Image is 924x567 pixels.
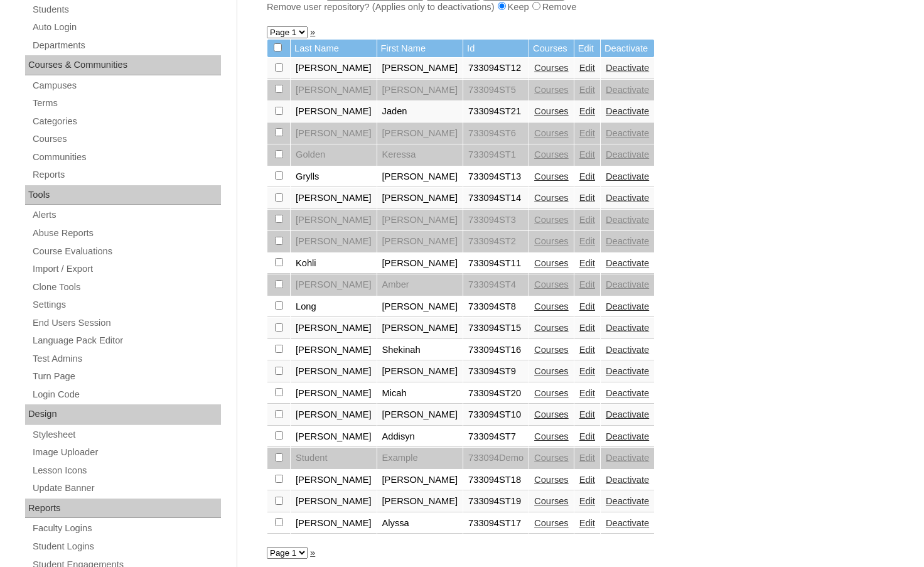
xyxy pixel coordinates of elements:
[606,345,649,355] a: Deactivate
[291,340,377,361] td: [PERSON_NAME]
[291,58,377,79] td: [PERSON_NAME]
[463,318,529,339] td: 733094ST15
[31,149,221,165] a: Communities
[579,453,595,463] a: Edit
[31,279,221,295] a: Clone Tools
[534,279,569,289] a: Courses
[377,513,463,534] td: Alyssa
[534,215,569,225] a: Courses
[31,369,221,384] a: Turn Page
[377,340,463,361] td: Shekinah
[534,475,569,485] a: Courses
[267,1,888,14] div: Remove user repository? (Applies only to deactivations) Keep Remove
[574,40,600,58] td: Edit
[606,301,649,311] a: Deactivate
[31,539,221,554] a: Student Logins
[534,128,569,138] a: Courses
[377,123,463,144] td: [PERSON_NAME]
[31,351,221,367] a: Test Admins
[463,361,529,382] td: 733094ST9
[534,388,569,398] a: Courses
[529,40,574,58] td: Courses
[534,85,569,95] a: Courses
[606,193,649,203] a: Deactivate
[534,453,569,463] a: Courses
[534,409,569,419] a: Courses
[463,383,529,404] td: 733094ST20
[534,518,569,528] a: Courses
[25,404,221,424] div: Design
[579,323,595,333] a: Edit
[579,279,595,289] a: Edit
[579,106,595,116] a: Edit
[606,518,649,528] a: Deactivate
[377,144,463,166] td: Keressa
[31,333,221,348] a: Language Pack Editor
[377,101,463,122] td: Jaden
[463,426,529,448] td: 733094ST7
[606,215,649,225] a: Deactivate
[31,427,221,443] a: Stylesheet
[534,258,569,268] a: Courses
[377,253,463,274] td: [PERSON_NAME]
[606,63,649,73] a: Deactivate
[377,188,463,209] td: [PERSON_NAME]
[463,123,529,144] td: 733094ST6
[291,123,377,144] td: [PERSON_NAME]
[291,448,377,469] td: Student
[463,40,529,58] td: Id
[463,404,529,426] td: 733094ST10
[463,144,529,166] td: 733094ST1
[463,80,529,101] td: 733094ST5
[291,210,377,231] td: [PERSON_NAME]
[463,274,529,296] td: 733094ST4
[606,409,649,419] a: Deactivate
[534,366,569,376] a: Courses
[31,261,221,277] a: Import / Export
[606,171,649,181] a: Deactivate
[606,149,649,159] a: Deactivate
[31,78,221,94] a: Campuses
[579,236,595,246] a: Edit
[606,475,649,485] a: Deactivate
[377,448,463,469] td: Example
[377,210,463,231] td: [PERSON_NAME]
[31,167,221,183] a: Reports
[291,404,377,426] td: [PERSON_NAME]
[579,171,595,181] a: Edit
[291,40,377,58] td: Last Name
[534,345,569,355] a: Courses
[31,463,221,478] a: Lesson Icons
[31,225,221,241] a: Abuse Reports
[534,301,569,311] a: Courses
[377,426,463,448] td: Addisyn
[579,496,595,506] a: Edit
[31,95,221,111] a: Terms
[377,166,463,188] td: [PERSON_NAME]
[31,19,221,35] a: Auto Login
[606,106,649,116] a: Deactivate
[31,114,221,129] a: Categories
[291,296,377,318] td: Long
[579,149,595,159] a: Edit
[291,231,377,252] td: [PERSON_NAME]
[606,323,649,333] a: Deactivate
[377,40,463,58] td: First Name
[579,258,595,268] a: Edit
[291,166,377,188] td: Grylls
[534,431,569,441] a: Courses
[31,38,221,53] a: Departments
[25,55,221,75] div: Courses & Communities
[31,2,221,18] a: Students
[534,323,569,333] a: Courses
[31,131,221,147] a: Courses
[291,491,377,512] td: [PERSON_NAME]
[606,388,649,398] a: Deactivate
[377,361,463,382] td: [PERSON_NAME]
[31,387,221,402] a: Login Code
[579,193,595,203] a: Edit
[377,404,463,426] td: [PERSON_NAME]
[579,301,595,311] a: Edit
[606,128,649,138] a: Deactivate
[31,244,221,259] a: Course Evaluations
